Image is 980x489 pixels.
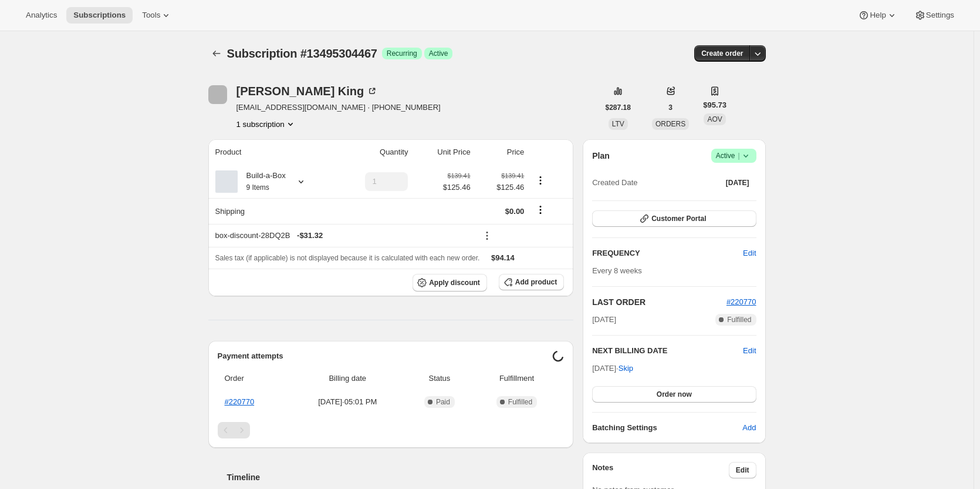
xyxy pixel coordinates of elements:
[236,85,379,97] div: [PERSON_NAME] King
[515,277,557,287] span: Add product
[429,49,448,58] span: Active
[387,49,417,58] span: Recurring
[592,177,637,189] span: Created Date
[246,183,269,192] small: 9 Items
[215,254,480,262] span: Sales tax (if applicable) is not displayed because it is calculated with each new order.
[208,85,227,104] span: Teresa King
[743,345,756,357] button: Edit
[227,47,377,60] span: Subscription #13495304467
[907,7,961,24] button: Settings
[612,120,624,128] span: LTV
[657,390,692,399] span: Order now
[716,150,752,162] span: Active
[334,139,411,165] th: Quantity
[661,99,680,116] button: 3
[851,7,904,24] button: Help
[592,247,743,259] h2: FREQUENCY
[293,373,403,384] span: Billing date
[592,345,743,357] h2: NEXT BILLING DATE
[606,103,631,112] span: $287.18
[448,172,471,179] small: $139.41
[443,182,471,193] span: $125.46
[870,11,886,20] span: Help
[736,244,763,263] button: Edit
[218,350,553,362] h2: Payment attempts
[742,422,756,434] span: Add
[19,7,64,24] button: Analytics
[668,103,673,112] span: 3
[225,397,255,406] a: #220770
[236,102,441,113] span: [EMAIL_ADDRESS][DOMAIN_NAME] · [PHONE_NUMBER]
[477,373,557,384] span: Fulfillment
[413,274,487,292] button: Apply discount
[655,120,685,128] span: ORDERS
[208,139,334,165] th: Product
[142,11,160,20] span: Tools
[729,462,756,478] button: Edit
[73,11,126,20] span: Subscriptions
[505,207,525,216] span: $0.00
[592,386,756,403] button: Order now
[491,253,515,262] span: $94.14
[694,45,750,62] button: Create order
[735,418,763,437] button: Add
[707,115,722,123] span: AOV
[208,45,225,62] button: Subscriptions
[592,462,729,478] h3: Notes
[719,175,756,191] button: [DATE]
[499,274,564,290] button: Add product
[592,314,616,326] span: [DATE]
[236,118,296,130] button: Product actions
[218,422,565,438] nav: Pagination
[592,210,756,227] button: Customer Portal
[215,230,471,242] div: box-discount-28DQ2B
[501,172,524,179] small: $139.41
[410,373,469,384] span: Status
[411,139,474,165] th: Unit Price
[135,7,179,24] button: Tools
[66,7,133,24] button: Subscriptions
[611,359,640,378] button: Skip
[592,266,642,275] span: Every 8 weeks
[738,151,739,160] span: |
[227,471,574,483] h2: Timeline
[478,182,525,193] span: $125.46
[218,366,289,391] th: Order
[736,465,749,475] span: Edit
[727,315,751,324] span: Fulfilled
[592,422,742,434] h6: Batching Settings
[592,150,610,162] h2: Plan
[926,11,954,20] span: Settings
[508,397,532,407] span: Fulfilled
[703,99,726,111] span: $95.73
[208,198,334,224] th: Shipping
[531,203,550,216] button: Shipping actions
[651,214,706,223] span: Customer Portal
[474,139,528,165] th: Price
[531,174,550,187] button: Product actions
[701,49,743,58] span: Create order
[429,278,480,287] span: Apply discount
[619,363,633,374] span: Skip
[726,178,749,187] span: [DATE]
[293,396,403,408] span: [DATE] · 05:01 PM
[238,170,286,193] div: Build-a-Box
[26,11,57,20] span: Analytics
[297,230,323,242] span: - $31.32
[592,364,633,373] span: [DATE] ·
[726,296,756,308] button: #220770
[726,297,756,306] a: #220770
[436,397,450,407] span: Paid
[743,247,756,259] span: Edit
[592,296,726,308] h2: LAST ORDER
[599,99,638,116] button: $287.18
